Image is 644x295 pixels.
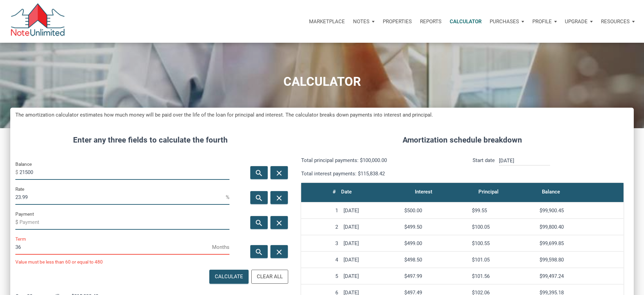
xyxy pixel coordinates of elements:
[275,248,283,256] i: close
[540,257,621,263] div: $99,598.80
[215,273,243,281] div: Calculate
[473,156,495,178] p: Start date
[341,187,352,197] div: Date
[404,240,466,246] div: $499.00
[540,273,621,279] div: $99,497.24
[344,257,399,263] div: [DATE]
[561,11,597,32] button: Upgrade
[309,18,345,25] p: Marketplace
[304,240,338,246] div: 3
[540,240,621,246] div: $99,699.85
[15,235,26,243] label: Term
[5,75,639,89] h1: CALCULATOR
[597,11,639,32] button: Resources
[270,245,288,258] button: close
[472,224,534,230] div: $100.05
[333,187,336,197] div: #
[472,273,534,279] div: $101.56
[304,257,338,263] div: 4
[304,207,338,214] div: 1
[532,18,552,25] p: Profile
[257,273,283,281] div: Clear All
[15,239,212,255] input: Term
[296,134,629,146] h4: Amortization schedule breakdown
[446,11,486,32] a: Calculator
[15,185,24,193] label: Rate
[212,242,229,253] span: Months
[15,189,226,205] input: Rate
[383,18,412,25] p: Properties
[415,187,432,197] div: Interest
[275,219,283,227] i: close
[15,160,32,168] label: Balance
[255,219,263,227] i: search
[420,18,442,25] p: Reports
[15,210,34,218] label: Payment
[19,214,229,230] input: Payment
[255,248,263,256] i: search
[251,270,288,284] button: Clear All
[540,207,621,214] div: $99,900.45
[472,257,534,263] div: $101.05
[486,11,528,32] button: Purchases
[15,167,19,178] span: $
[305,11,349,32] button: Marketplace
[250,216,268,229] button: search
[344,240,399,246] div: [DATE]
[10,3,65,39] img: NoteUnlimited
[304,224,338,230] div: 2
[565,18,588,25] p: Upgrade
[542,187,560,197] div: Balance
[416,11,446,32] button: Reports
[379,11,416,32] a: Properties
[490,18,519,25] p: Purchases
[404,207,466,214] div: $500.00
[304,273,338,279] div: 5
[250,191,268,204] button: search
[540,224,621,230] div: $99,800.40
[528,11,561,32] button: Profile
[15,217,19,228] span: $
[15,260,229,265] div: Value must be less than 60 or equal to 480
[250,245,268,258] button: search
[450,18,481,25] p: Calculator
[19,164,229,180] input: Balance
[270,166,288,179] button: close
[270,191,288,204] button: close
[472,240,534,246] div: $100.55
[270,216,288,229] button: close
[301,170,457,178] p: Total interest payments: $115,838.42
[472,207,534,214] div: $99.55
[344,224,399,230] div: [DATE]
[349,11,379,32] button: Notes
[301,156,457,164] p: Total principal payments: $100,000.00
[209,270,249,284] button: Calculate
[275,169,283,177] i: close
[255,169,263,177] i: search
[404,257,466,263] div: $498.50
[478,187,499,197] div: Principal
[255,194,263,202] i: search
[404,273,466,279] div: $497.99
[15,111,629,119] h5: The amortization calculator estimates how much money will be paid over the life of the loan for p...
[275,194,283,202] i: close
[404,224,466,230] div: $499.50
[344,273,399,279] div: [DATE]
[344,207,399,214] div: [DATE]
[226,192,229,203] span: %
[250,166,268,179] button: search
[15,134,286,146] h4: Enter any three fields to calculate the fourth
[353,18,369,25] p: Notes
[601,18,630,25] p: Resources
